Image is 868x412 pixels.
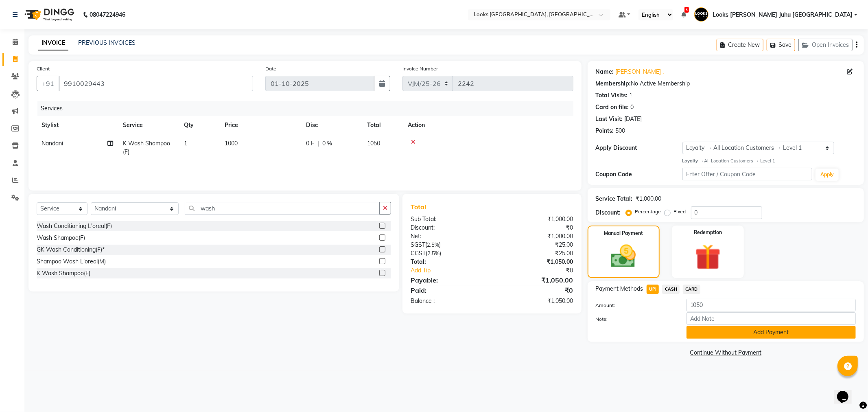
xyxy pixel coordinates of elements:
[596,208,621,217] div: Discount:
[492,275,579,285] div: ₹1,050.00
[317,139,319,148] span: |
[411,203,429,211] span: Total
[59,76,253,91] input: Search by Name/Mobile/Email/Code
[37,222,112,230] div: Wash Conditioning L'oreal(F)
[411,250,426,257] span: CGST
[322,139,332,148] span: 0 %
[404,249,492,258] div: ( )
[596,79,856,88] div: No Active Membership
[427,241,439,248] span: 2.5%
[694,7,708,22] img: Looks JW Marriott Juhu Mumbai
[184,140,187,147] span: 1
[404,224,492,232] div: Discount:
[90,3,125,26] b: 08047224946
[265,65,276,72] label: Date
[834,379,860,404] iframe: chat widget
[631,103,634,112] div: 0
[682,158,704,164] strong: Loyalty →
[404,241,492,249] div: ( )
[798,39,853,51] button: Open Invoices
[492,285,579,295] div: ₹0
[596,127,614,135] div: Points:
[596,285,643,293] span: Payment Methods
[492,258,579,266] div: ₹1,050.00
[687,326,856,339] button: Add Payment
[492,224,579,232] div: ₹0
[713,11,853,19] span: Looks [PERSON_NAME] Juhu [GEOGRAPHIC_DATA]
[37,257,106,266] div: Shampoo Wash L'oreal(M)
[427,250,439,256] span: 2.5%
[687,299,856,311] input: Amount
[596,91,628,100] div: Total Visits:
[681,11,686,18] a: 5
[687,241,729,273] img: _gift.svg
[225,140,238,147] span: 1000
[123,140,170,156] span: K Wash Shampoo(F)
[37,116,118,134] th: Stylist
[404,232,492,241] div: Net:
[404,297,492,305] div: Balance :
[635,208,661,215] label: Percentage
[687,312,856,325] input: Add Note
[717,39,763,51] button: Create New
[404,275,492,285] div: Payable:
[596,170,682,179] div: Coupon Code
[492,297,579,305] div: ₹1,050.00
[604,230,643,237] label: Manual Payment
[596,144,682,152] div: Apply Discount
[683,285,700,294] span: CARD
[404,258,492,266] div: Total:
[596,195,633,203] div: Service Total:
[590,316,680,323] label: Note:
[492,215,579,224] div: ₹1,000.00
[662,285,680,294] span: CASH
[404,266,507,275] a: Add Tip
[301,116,362,134] th: Disc
[362,116,403,134] th: Total
[603,242,644,271] img: _cash.svg
[38,36,68,50] a: INVOICE
[682,158,856,164] div: All Location Customers → Level 1
[37,101,579,116] div: Services
[630,91,633,100] div: 1
[590,302,680,309] label: Amount:
[37,245,105,254] div: GK Wash Conditioning(F)*
[37,65,50,72] label: Client
[647,285,659,294] span: UPI
[492,241,579,249] div: ₹25.00
[367,140,380,147] span: 1050
[507,266,579,275] div: ₹0
[306,139,314,148] span: 0 F
[404,285,492,295] div: Paid:
[816,169,839,181] button: Apply
[684,7,689,13] span: 5
[625,115,642,123] div: [DATE]
[596,115,623,123] div: Last Visit:
[37,76,59,91] button: +91
[492,232,579,241] div: ₹1,000.00
[403,116,573,134] th: Action
[411,241,425,248] span: SGST
[78,39,136,46] a: PREVIOUS INVOICES
[694,229,722,236] label: Redemption
[42,140,63,147] span: Nandani
[21,3,77,26] img: logo
[596,79,631,88] div: Membership:
[767,39,795,51] button: Save
[589,348,862,357] a: Continue Without Payment
[636,195,662,203] div: ₹1,000.00
[37,234,85,242] div: Wash Shampoo(F)
[674,208,686,215] label: Fixed
[616,127,625,135] div: 500
[118,116,179,134] th: Service
[596,103,629,112] div: Card on file:
[492,249,579,258] div: ₹25.00
[37,269,90,278] div: K Wash Shampoo(F)
[616,68,664,76] a: [PERSON_NAME] .
[404,215,492,224] div: Sub Total:
[402,65,438,72] label: Invoice Number
[185,202,379,215] input: Search or Scan
[596,68,614,76] div: Name:
[682,168,813,180] input: Enter Offer / Coupon Code
[179,116,220,134] th: Qty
